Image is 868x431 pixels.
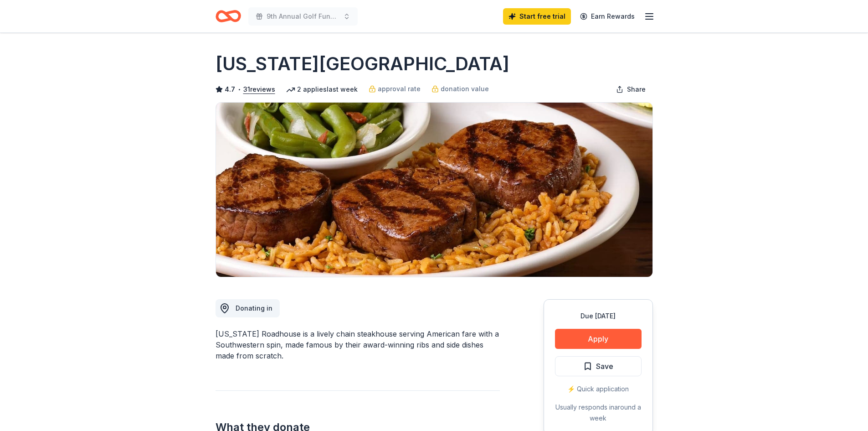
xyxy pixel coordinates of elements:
[216,5,241,27] a: Home
[225,84,235,95] span: 4.7
[267,11,339,22] span: 9th Annual Golf Fundraiser Benefiting The [MEDICAL_DATA] & [MEDICAL_DATA] Society
[627,84,646,95] span: Share
[575,8,640,25] a: Earn Rewards
[555,329,642,349] button: Apply
[555,356,642,376] button: Save
[441,83,489,94] span: donation value
[503,8,571,25] a: Start free trial
[555,384,642,395] div: ⚡️ Quick application
[286,84,358,95] div: 2 applies last week
[555,311,642,322] div: Due [DATE]
[431,83,489,94] a: donation value
[216,51,509,77] h1: [US_STATE][GEOGRAPHIC_DATA]
[609,80,653,99] button: Share
[378,83,421,94] span: approval rate
[237,86,241,93] span: •
[236,304,272,312] span: Donating in
[248,7,358,26] button: 9th Annual Golf Fundraiser Benefiting The [MEDICAL_DATA] & [MEDICAL_DATA] Society
[369,83,421,94] a: approval rate
[596,360,613,372] span: Save
[555,402,642,424] div: Usually responds in around a week
[243,84,275,95] button: 31reviews
[216,328,500,361] div: [US_STATE] Roadhouse is a lively chain steakhouse serving American fare with a Southwestern spin,...
[216,103,652,277] img: Image for Texas Roadhouse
